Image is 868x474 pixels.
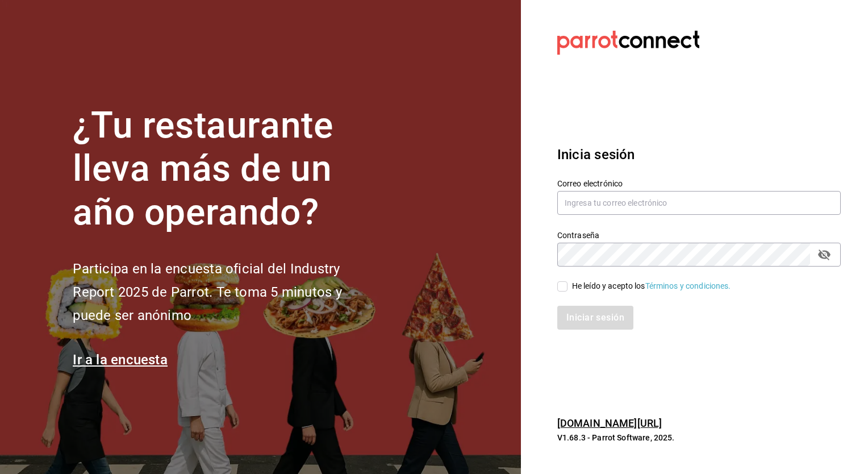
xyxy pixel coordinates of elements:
input: Ingresa tu correo electrónico [557,191,841,215]
a: Términos y condiciones. [645,281,731,290]
label: Correo electrónico [557,179,841,187]
button: passwordField [815,245,834,264]
p: V1.68.3 - Parrot Software, 2025. [557,432,841,443]
h3: Inicia sesión [557,144,841,165]
h2: Participa en la encuesta oficial del Industry Report 2025 de Parrot. Te toma 5 minutos y puede se... [73,257,379,327]
h1: ¿Tu restaurante lleva más de un año operando? [73,104,379,235]
div: He leído y acepto los [572,280,731,292]
label: Contraseña [557,231,841,239]
a: [DOMAIN_NAME][URL] [557,417,662,429]
a: Ir a la encuesta [73,352,168,368]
